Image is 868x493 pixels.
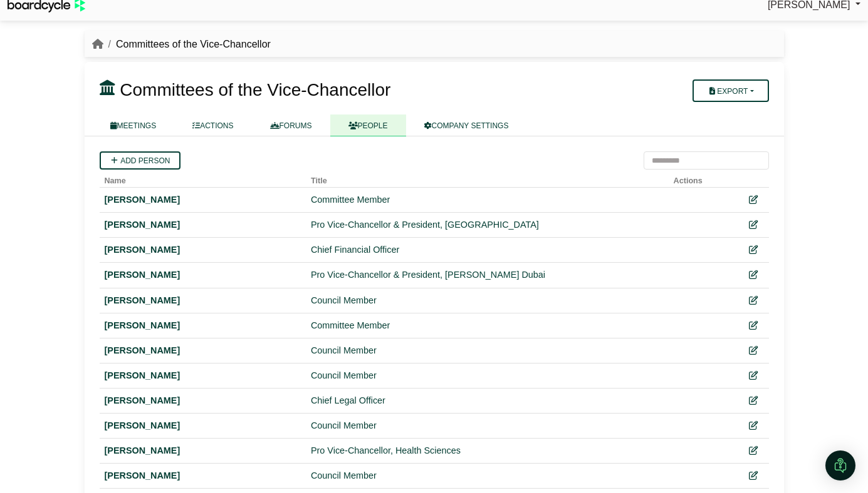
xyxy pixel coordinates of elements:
[743,444,763,458] div: Edit
[105,343,301,358] div: [PERSON_NAME]
[311,469,664,483] div: Council Member
[92,114,175,136] a: MEETINGS
[743,243,763,257] div: Edit
[743,394,763,408] div: Edit
[311,318,664,333] div: Committee Member
[693,79,768,102] button: Export
[105,368,301,383] div: [PERSON_NAME]
[743,293,763,308] div: Edit
[743,469,763,483] div: Edit
[743,419,763,433] div: Edit
[174,114,251,136] a: ACTIONS
[311,419,664,433] div: Council Member
[743,368,763,383] div: Edit
[105,193,301,207] div: [PERSON_NAME]
[825,450,855,480] div: Open Intercom Messenger
[743,318,763,333] div: Edit
[311,268,664,282] div: Pro Vice-Chancellor & President, [PERSON_NAME] Dubai
[105,268,301,282] div: [PERSON_NAME]
[311,368,664,383] div: Council Member
[311,293,664,308] div: Council Member
[743,268,763,282] div: Edit
[105,218,301,232] div: [PERSON_NAME]
[743,218,763,232] div: Edit
[406,114,527,136] a: COMPANY SETTINGS
[92,36,271,53] nav: breadcrumb
[330,114,406,136] a: PEOPLE
[100,170,306,188] th: Name
[105,419,301,433] div: [PERSON_NAME]
[306,170,669,188] th: Title
[743,193,763,207] div: Edit
[311,193,664,207] div: Committee Member
[311,218,664,232] div: Pro Vice-Chancellor & President, [GEOGRAPHIC_DATA]
[743,343,763,358] div: Edit
[311,343,664,358] div: Council Member
[105,469,301,483] div: [PERSON_NAME]
[311,243,664,257] div: Chief Financial Officer
[105,318,301,333] div: [PERSON_NAME]
[120,80,390,99] span: Committees of the Vice-Chancellor
[311,394,664,408] div: Chief Legal Officer
[100,151,180,170] a: Add person
[105,394,301,408] div: [PERSON_NAME]
[669,170,739,188] th: Actions
[252,114,330,136] a: FORUMS
[105,293,301,308] div: [PERSON_NAME]
[103,36,271,53] li: Committees of the Vice-Chancellor
[105,243,301,257] div: [PERSON_NAME]
[311,444,664,458] div: Pro Vice-Chancellor, Health Sciences
[105,444,301,458] div: [PERSON_NAME]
